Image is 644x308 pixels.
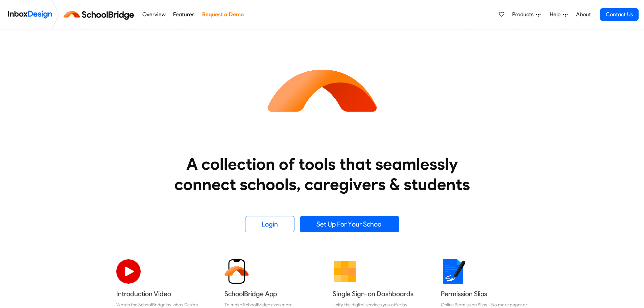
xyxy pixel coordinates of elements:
a: Help [547,8,570,21]
a: Features [171,8,196,21]
a: About [574,8,593,21]
a: Contact Us [600,8,639,21]
img: schoolbridge logo [62,6,138,23]
img: 2022_01_18_icon_signature.svg [441,259,465,284]
img: 2022_01_13_icon_sb_app.svg [224,259,249,284]
a: Login [245,216,294,232]
heading: A collection of tools that seamlessly connect schools, caregivers & students [162,154,483,194]
a: Overview [140,8,167,21]
h5: Permission Slips [441,289,528,299]
img: icon_schoolbridge.svg [261,29,383,151]
a: Request a Demo [200,8,245,21]
h5: SchoolBridge App [224,289,312,299]
a: Set Up For Your School [300,216,399,232]
img: 2022_07_11_icon_video_playback.svg [116,259,141,284]
h5: Single Sign-on Dashboards [333,289,420,299]
span: Help [550,10,563,19]
img: 2022_01_13_icon_grid.svg [333,259,357,284]
a: Products [509,8,543,21]
h5: Introduction Video [116,289,204,299]
span: Products [512,10,536,19]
